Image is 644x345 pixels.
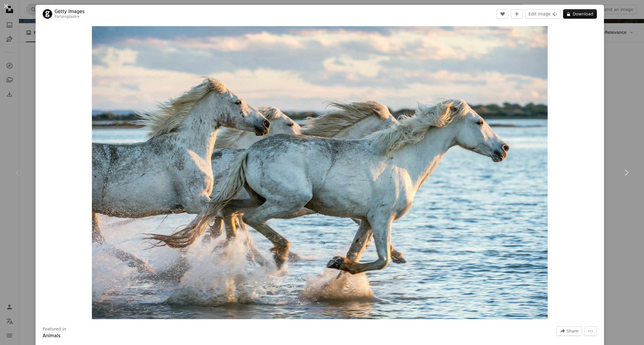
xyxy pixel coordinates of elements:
button: Zoom in on this image [92,26,547,319]
button: Add to Collection [511,9,523,19]
img: White Camargue Horses galloping on the water. [92,26,547,319]
button: Like [497,9,508,19]
button: More Actions [584,326,597,336]
button: Edit image [525,9,561,19]
button: Download [563,9,597,19]
a: Getty Images [55,9,85,15]
button: Share this image [557,326,582,336]
a: Next [608,144,644,201]
div: For [55,15,85,19]
a: Animals [43,333,60,338]
img: Go to Getty Images's profile [43,9,52,19]
h3: Featured in [43,326,66,332]
a: Unsplash+ [60,15,80,19]
span: Share [567,327,578,335]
